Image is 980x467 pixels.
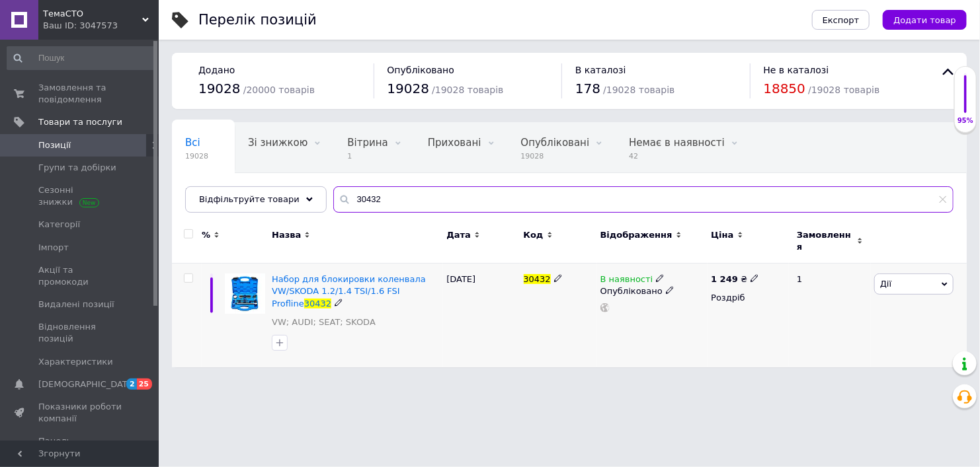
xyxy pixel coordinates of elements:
[432,85,503,95] span: / 19028 товарів
[600,274,653,288] span: В наявності
[711,273,759,285] div: ₴
[629,137,725,149] span: Немає в наявності
[185,187,326,199] span: Расходные материалы и ...
[893,15,956,25] span: Додати товар
[38,401,122,425] span: Показники роботи компанії
[304,299,331,308] span: 30432
[38,82,122,106] span: Замовлення та повідомлення
[272,229,301,241] span: Назва
[388,65,455,75] span: Опубліковано
[347,151,388,161] span: 1
[198,13,317,27] div: Перелік позицій
[38,435,122,459] span: Панель управління
[38,184,122,208] span: Сезонні знижки
[789,264,871,367] div: 1
[272,274,426,308] span: Набор для блокировки коленвала VW/SKODA 1.2/1.4 TSI/1.6 FSI Profline
[808,85,879,95] span: / 19028 товарів
[428,137,481,149] span: Приховані
[711,292,786,304] div: Роздріб
[248,137,307,149] span: Зі знижкою
[443,264,520,367] div: [DATE]
[243,85,315,95] span: / 20000 товарів
[43,20,159,32] div: Ваш ID: 3047573
[38,116,122,128] span: Товари та послуги
[225,273,265,314] img: Набор для блокировки коленвала VW/SKODA 1.2/1.4 TSI/1.6 FSI Profline 30432
[603,85,674,95] span: / 19028 товарів
[764,65,829,75] span: Не в каталозі
[333,186,954,213] input: Пошук по назві позиції, артикулу і пошуковим запитам
[600,285,705,297] div: Опубліковано
[955,116,976,126] div: 95%
[388,81,430,96] span: 19028
[38,162,116,174] span: Групи та добірки
[823,15,860,25] span: Експорт
[172,173,352,223] div: Расходные материалы и принадлежности
[446,229,471,241] span: Дата
[126,378,137,390] span: 2
[629,151,725,161] span: 42
[524,229,544,241] span: Код
[521,151,590,161] span: 19028
[7,46,156,70] input: Пошук
[812,10,870,30] button: Експорт
[43,8,142,20] span: ТемаСТО
[198,65,235,75] span: Додано
[137,378,152,390] span: 25
[764,81,806,96] span: 18850
[38,356,113,368] span: Характеристики
[38,378,136,390] span: [DEMOGRAPHIC_DATA]
[711,229,733,241] span: Ціна
[185,151,208,161] span: 19028
[521,137,590,149] span: Опубліковані
[883,10,967,30] button: Додати товар
[272,274,426,308] a: Набор для блокировки коленвала VW/SKODA 1.2/1.4 TSI/1.6 FSI Profline30432
[38,299,114,310] span: Видалені позиції
[199,194,300,204] span: Відфільтруйте товари
[797,229,854,253] span: Замовлення
[347,137,388,149] span: Вітрина
[524,274,551,284] span: 30432
[272,316,376,328] a: VW; AUDI; SEAT; SKODA
[202,229,210,241] span: %
[600,229,673,241] span: Відображення
[198,81,241,96] span: 19028
[575,65,626,75] span: В каталозі
[38,219,80,231] span: Категорії
[38,242,69,254] span: Імпорт
[711,274,738,284] b: 1 249
[38,139,71,151] span: Позиції
[38,264,122,288] span: Акції та промокоди
[880,279,891,289] span: Дії
[185,137,200,149] span: Всі
[575,81,600,96] span: 178
[38,321,122,345] span: Відновлення позицій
